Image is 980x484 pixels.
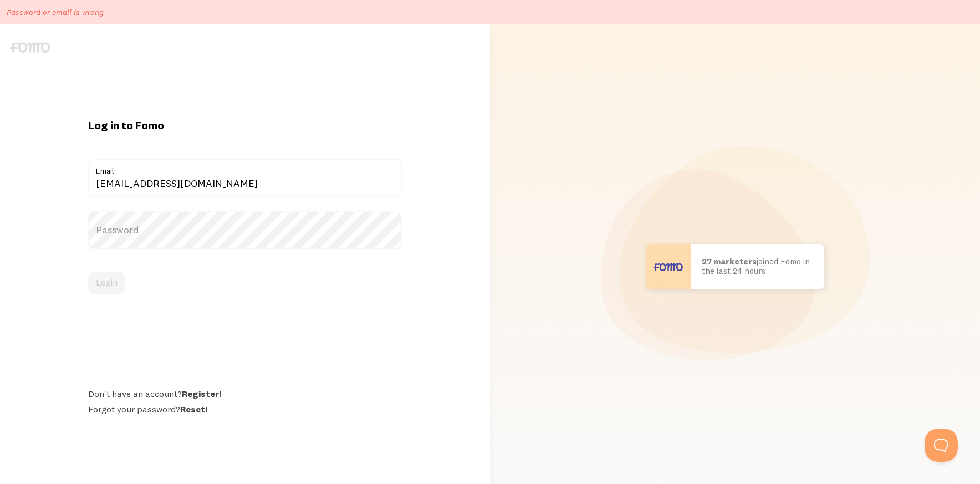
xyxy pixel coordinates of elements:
p: joined Fomo in the last 24 hours [702,257,813,276]
iframe: Help Scout Beacon - Open [925,429,958,462]
a: Register! [182,388,221,399]
img: fomo-logo-gray-b99e0e8ada9f9040e2984d0d95b3b12da0074ffd48d1e5cb62ac37fc77b0b268.svg [10,42,50,53]
label: Email [88,159,401,177]
b: 27 marketers [702,256,757,267]
div: Don't have an account? [88,388,401,399]
h1: Log in to Fomo [88,118,401,133]
div: Forgot your password? [88,404,401,415]
label: Password [88,211,401,249]
a: Reset! [180,404,207,415]
p: Password or email is wrong [7,7,104,18]
img: User avatar [646,244,691,289]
